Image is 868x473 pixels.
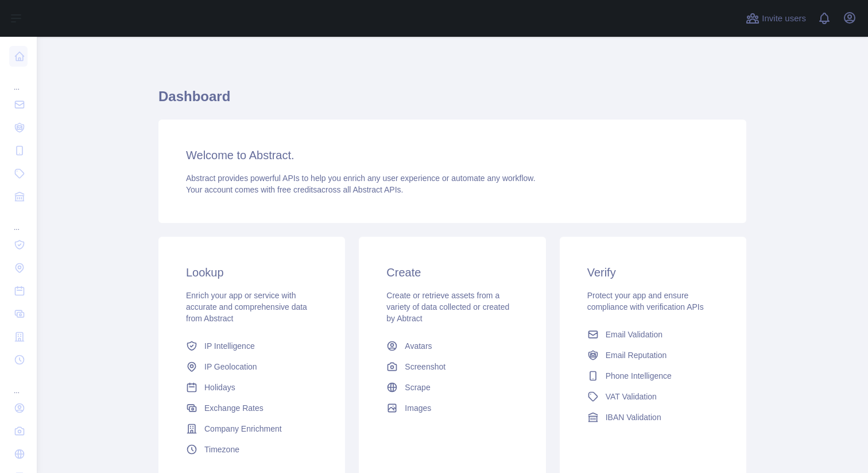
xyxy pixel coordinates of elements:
[762,12,806,25] span: Invite users
[606,412,661,423] span: IBAN Validation
[204,402,263,414] span: Exchange Rates
[204,382,235,393] span: Holidays
[386,264,518,280] h3: Create
[583,324,723,345] a: Email Validation
[277,185,317,194] span: free credits
[181,398,322,418] a: Exchange Rates
[186,291,307,323] span: Enrich your app or service with accurate and comprehensive data from Abstract
[9,372,28,395] div: ...
[204,340,255,352] span: IP Intelligence
[181,356,322,377] a: IP Geolocation
[9,209,28,232] div: ...
[382,377,522,398] a: Scrape
[181,418,322,439] a: Company Enrichment
[181,439,322,460] a: Timezone
[583,345,723,366] a: Email Reputation
[583,366,723,386] a: Phone Intelligence
[606,391,657,402] span: VAT Validation
[186,147,719,163] h3: Welcome to Abstract.
[204,361,257,372] span: IP Geolocation
[405,402,431,414] span: Images
[587,264,719,280] h3: Verify
[386,291,509,323] span: Create or retrieve assets from a variety of data collected or created by Abtract
[405,361,445,372] span: Screenshot
[405,382,430,393] span: Scrape
[382,398,522,418] a: Images
[382,336,522,356] a: Avatars
[181,336,322,356] a: IP Intelligence
[186,264,317,280] h3: Lookup
[587,291,704,312] span: Protect your app and ensure compliance with verification APIs
[186,185,403,194] span: Your account comes with across all Abstract APIs.
[743,9,808,28] button: Invite users
[606,349,667,361] span: Email Reputation
[606,370,672,382] span: Phone Intelligence
[583,407,723,428] a: IBAN Validation
[204,423,282,434] span: Company Enrichment
[186,174,536,183] span: Abstract provides powerful APIs to help you enrich any user experience or automate any workflow.
[405,340,432,352] span: Avatars
[204,444,239,455] span: Timezone
[606,329,662,340] span: Email Validation
[382,356,522,377] a: Screenshot
[158,87,746,115] h1: Dashboard
[181,377,322,398] a: Holidays
[9,69,28,92] div: ...
[583,386,723,407] a: VAT Validation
